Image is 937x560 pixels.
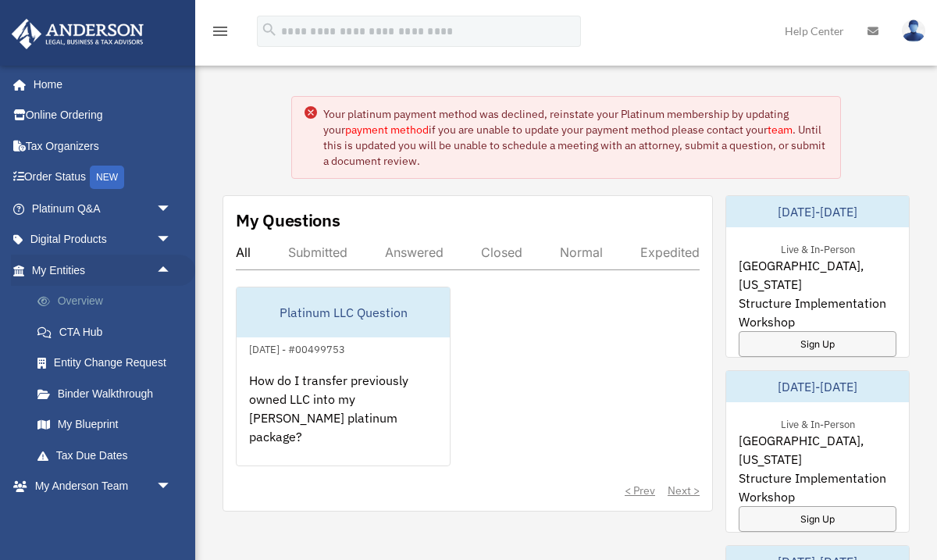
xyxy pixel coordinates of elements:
[11,69,187,100] a: Home
[726,196,909,227] div: [DATE]-[DATE]
[156,471,187,503] span: arrow_drop_down
[236,244,251,260] div: All
[768,240,868,256] div: Live & In-Person
[385,244,444,260] div: Answered
[211,22,230,41] i: menu
[156,193,187,225] span: arrow_drop_down
[902,20,925,42] img: User Pic
[22,440,195,471] a: Tax Due Dates
[11,130,195,162] a: Tax Organizers
[261,21,278,38] i: search
[237,287,450,337] div: Platinum LLC Question
[739,256,896,294] span: [GEOGRAPHIC_DATA], [US_STATE]
[11,255,195,286] a: My Entitiesarrow_drop_up
[739,331,896,357] a: Sign Up
[481,244,522,260] div: Closed
[768,123,793,137] a: team
[739,469,896,506] span: Structure Implementation Workshop
[237,358,450,480] div: How do I transfer previously owned LLC into my [PERSON_NAME] platinum package?
[739,294,896,331] span: Structure Implementation Workshop
[739,431,896,469] span: [GEOGRAPHIC_DATA], [US_STATE]
[211,27,230,41] a: menu
[11,162,195,194] a: Order StatusNEW
[156,255,187,287] span: arrow_drop_up
[22,409,195,441] a: My Blueprint
[11,224,195,255] a: Digital Productsarrow_drop_down
[560,244,603,260] div: Normal
[22,316,195,348] a: CTA Hub
[22,348,195,379] a: Entity Change Request
[90,166,124,189] div: NEW
[156,224,187,256] span: arrow_drop_down
[345,123,429,137] a: payment method
[640,244,700,260] div: Expedited
[22,286,195,317] a: Overview
[323,106,828,169] div: Your platinum payment method was declined, reinstate your Platinum membership by updating your if...
[156,501,187,533] span: arrow_drop_down
[768,415,868,431] div: Live & In-Person
[237,340,358,356] div: [DATE] - #00499753
[11,100,195,131] a: Online Ordering
[7,19,148,49] img: Anderson Advisors Platinum Portal
[11,471,195,502] a: My Anderson Teamarrow_drop_down
[11,501,195,533] a: My Documentsarrow_drop_down
[236,287,451,466] a: Platinum LLC Question[DATE] - #00499753How do I transfer previously owned LLC into my [PERSON_NAM...
[726,371,909,402] div: [DATE]-[DATE]
[288,244,347,260] div: Submitted
[11,193,195,224] a: Platinum Q&Aarrow_drop_down
[236,209,340,232] div: My Questions
[22,378,195,409] a: Binder Walkthrough
[739,506,896,532] a: Sign Up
